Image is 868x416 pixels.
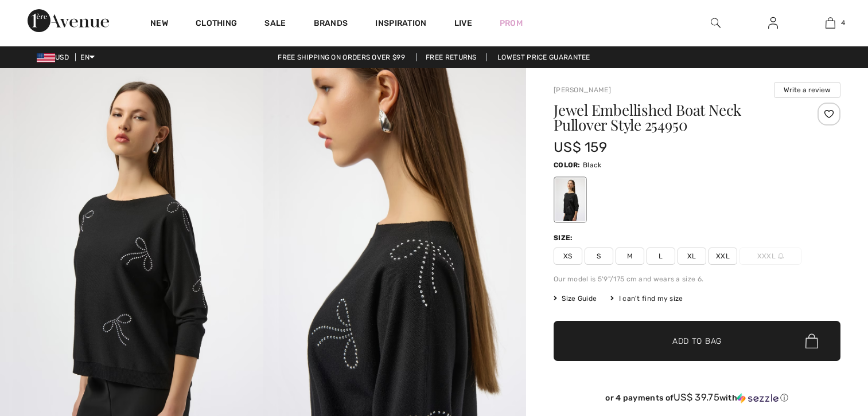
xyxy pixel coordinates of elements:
[196,18,237,30] a: Clothing
[585,248,613,265] span: S
[555,178,585,221] div: Black
[778,253,784,259] img: ring-m.svg
[500,17,523,29] a: Prom
[554,392,840,407] div: or 4 payments ofUS$ 39.75withSezzle Click to learn more about Sezzle
[314,18,348,30] a: Brands
[150,18,168,30] a: New
[488,53,600,61] a: Lowest Price Guarantee
[268,53,414,61] a: Free shipping on orders over $99
[554,321,840,361] button: Add to Bag
[841,18,845,28] span: 4
[709,248,737,265] span: XXL
[28,9,109,32] img: 1ère Avenue
[554,392,840,403] div: or 4 payments of with
[759,16,787,30] a: Sign In
[739,248,801,265] span: XXXL
[37,53,73,61] span: USD
[554,86,611,94] a: [PERSON_NAME]
[737,393,779,403] img: Sezzle
[37,53,55,62] img: US Dollar
[672,335,722,347] span: Add to Bag
[554,293,597,304] span: Size Guide
[554,139,607,155] span: US$ 159
[264,18,286,30] a: Sale
[554,233,575,243] div: Size:
[554,248,582,265] span: XS
[375,18,426,30] span: Inspiration
[795,330,857,359] iframe: Opens a widget where you can chat to one of our agents
[80,53,95,61] span: EN
[768,16,778,30] img: My Info
[774,82,840,98] button: Write a review
[711,16,721,30] img: search the website
[554,103,793,132] h1: Jewel Embellished Boat Neck Pullover Style 254950
[554,274,840,284] div: Our model is 5'9"/175 cm and wears a size 6.
[554,161,581,169] span: Color:
[826,16,835,30] img: My Bag
[647,248,675,265] span: L
[416,53,486,61] a: Free Returns
[454,17,472,29] a: Live
[674,391,719,403] span: US$ 39.75
[678,248,706,265] span: XL
[610,293,683,304] div: I can't find my size
[802,16,858,30] a: 4
[583,161,602,169] span: Black
[616,248,644,265] span: M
